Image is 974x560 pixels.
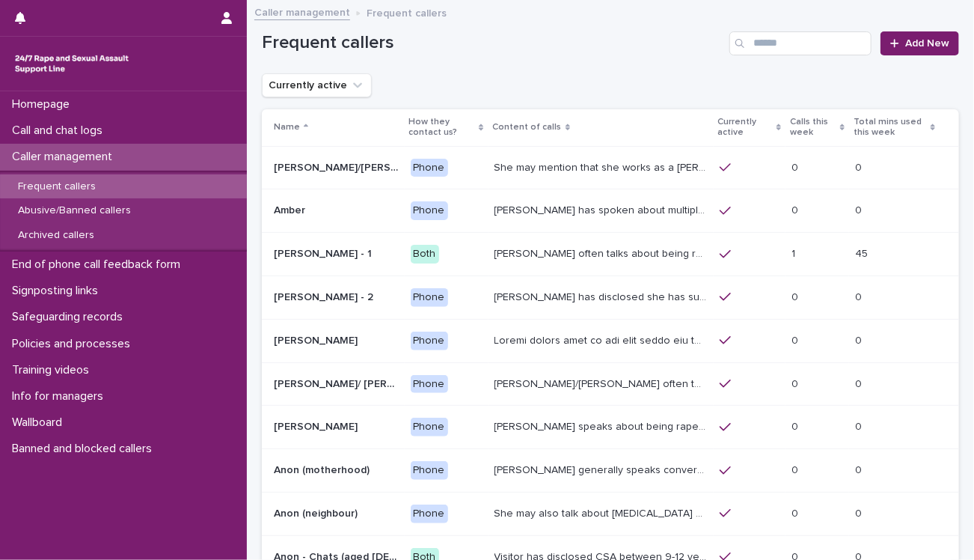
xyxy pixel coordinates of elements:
[6,389,115,404] p: Info for managers
[6,204,143,217] p: Abusive/Banned callers
[791,159,801,174] p: 0
[494,505,711,520] p: She may also talk about child sexual abuse and about currently being physically disabled. She has...
[274,201,308,217] p: Amber
[6,416,74,430] p: Wallboard
[262,276,959,319] tr: [PERSON_NAME] - 2[PERSON_NAME] - 2 Phone[PERSON_NAME] has disclosed she has survived two rapes, o...
[791,201,801,217] p: 0
[274,505,361,520] p: Anon (neighbour)
[855,245,871,261] p: 45
[729,31,872,55] input: Search
[791,505,801,520] p: 0
[411,461,448,480] div: Phone
[6,180,108,193] p: Frequent callers
[262,362,959,406] tr: [PERSON_NAME]/ [PERSON_NAME][PERSON_NAME]/ [PERSON_NAME] Phone[PERSON_NAME]/[PERSON_NAME] often t...
[6,310,135,324] p: Safeguarding records
[367,4,447,20] p: Frequent callers
[855,375,865,391] p: 0
[262,146,959,189] tr: [PERSON_NAME]/[PERSON_NAME] (Anon/'I don't know'/'I can't remember')[PERSON_NAME]/[PERSON_NAME] (...
[494,201,711,217] p: Amber has spoken about multiple experiences of sexual abuse. Amber told us she is now 18 (as of 0...
[791,375,801,391] p: 0
[411,245,439,264] div: Both
[274,288,376,304] p: [PERSON_NAME] - 2
[494,159,711,174] p: She may mention that she works as a Nanny, looking after two children. Abbie / Emily has let us k...
[254,3,350,20] a: Caller management
[411,159,448,177] div: Phone
[274,375,402,391] p: [PERSON_NAME]/ [PERSON_NAME]
[411,375,448,394] div: Phone
[855,461,865,477] p: 0
[411,418,448,436] div: Phone
[411,505,448,523] div: Phone
[494,461,711,477] p: Caller generally speaks conversationally about many different things in her life and rarely speak...
[6,284,110,298] p: Signposting links
[791,245,798,261] p: 1
[274,418,361,433] p: [PERSON_NAME]
[274,332,361,347] p: [PERSON_NAME]
[855,505,865,520] p: 0
[855,288,865,304] p: 0
[409,114,476,141] p: How they contact us?
[494,245,711,261] p: Amy often talks about being raped a night before or 2 weeks ago or a month ago. She also makes re...
[494,375,711,391] p: Anna/Emma often talks about being raped at gunpoint at the age of 13/14 by her ex-partner, aged 1...
[905,38,949,49] span: Add New
[494,332,711,347] p: Andrew shared that he has been raped and beaten by a group of men in or near his home twice withi...
[718,114,773,141] p: Currently active
[274,119,300,136] p: Name
[855,332,865,347] p: 0
[6,442,164,456] p: Banned and blocked callers
[6,363,101,377] p: Training videos
[6,229,106,242] p: Archived callers
[791,288,801,304] p: 0
[411,332,448,350] div: Phone
[262,32,723,54] h1: Frequent callers
[411,201,448,220] div: Phone
[274,461,373,477] p: Anon (motherhood)
[6,337,142,351] p: Policies and processes
[274,245,375,261] p: [PERSON_NAME] - 1
[855,201,865,217] p: 0
[6,124,114,138] p: Call and chat logs
[262,406,959,449] tr: [PERSON_NAME][PERSON_NAME] Phone[PERSON_NAME] speaks about being raped and abused by the police a...
[854,114,927,141] p: Total mins used this week
[791,418,801,433] p: 0
[494,418,711,433] p: Caller speaks about being raped and abused by the police and her ex-husband of 20 years. She has ...
[493,119,562,136] p: Content of calls
[6,97,82,112] p: Homepage
[494,288,711,304] p: Amy has disclosed she has survived two rapes, one in the UK and the other in Australia in 2013. S...
[262,73,372,97] button: Currently active
[880,31,959,55] a: Add New
[6,150,124,164] p: Caller management
[262,319,959,362] tr: [PERSON_NAME][PERSON_NAME] PhoneLoremi dolors amet co adi elit seddo eiu tempor in u labor et dol...
[790,114,836,141] p: Calls this week
[791,332,801,347] p: 0
[855,159,865,174] p: 0
[791,461,801,477] p: 0
[12,49,132,79] img: rhQMoQhaT3yELyF149Cw
[411,288,448,307] div: Phone
[262,492,959,535] tr: Anon (neighbour)Anon (neighbour) PhoneShe may also talk about [MEDICAL_DATA] and about currently ...
[262,189,959,233] tr: AmberAmber Phone[PERSON_NAME] has spoken about multiple experiences of [MEDICAL_DATA]. [PERSON_NA...
[6,258,192,272] p: End of phone call feedback form
[262,449,959,493] tr: Anon (motherhood)Anon (motherhood) Phone[PERSON_NAME] generally speaks conversationally about man...
[855,418,865,433] p: 0
[274,159,402,174] p: Abbie/Emily (Anon/'I don't know'/'I can't remember')
[262,233,959,276] tr: [PERSON_NAME] - 1[PERSON_NAME] - 1 Both[PERSON_NAME] often talks about being raped a night before...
